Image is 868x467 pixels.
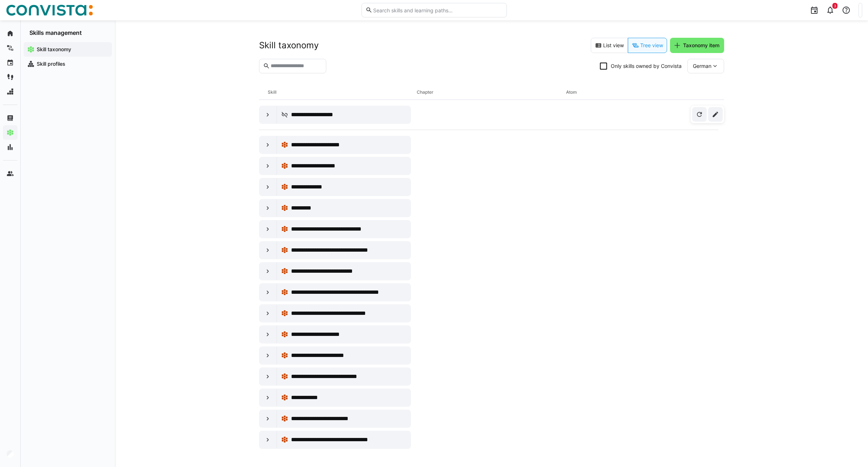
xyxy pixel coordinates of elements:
[693,62,711,70] span: German
[834,4,836,8] span: 3
[259,40,319,51] h2: Skill taxonomy
[417,85,566,100] div: Chapter
[591,38,628,53] eds-button-option: List view
[628,38,667,53] eds-button-option: Tree view
[670,38,724,53] button: Taxonomy item
[268,85,417,100] div: Skill
[600,62,682,70] eds-checkbox: Only skills owned by Convista
[372,7,502,13] input: Search skills and learning paths…
[566,85,715,100] div: Atom
[682,42,720,49] span: Taxonomy item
